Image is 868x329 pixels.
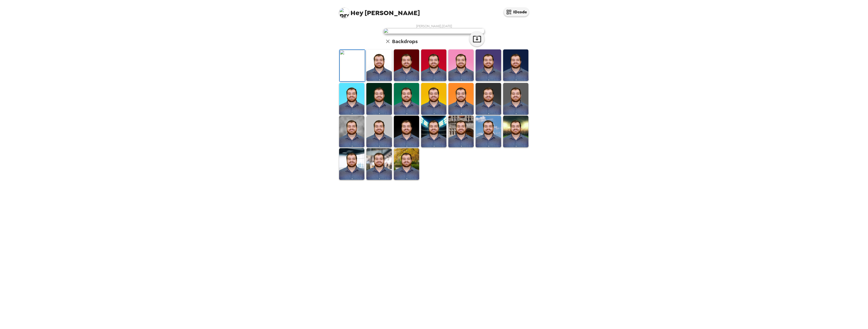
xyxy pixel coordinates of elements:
[340,50,365,81] img: Original
[392,37,418,45] h6: Backdrops
[384,28,484,34] img: user
[416,24,452,28] span: [PERSON_NAME] , [DATE]
[339,5,420,16] span: [PERSON_NAME]
[339,8,349,18] img: profile pic
[504,8,529,16] button: IDcode
[350,8,363,17] span: Hey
